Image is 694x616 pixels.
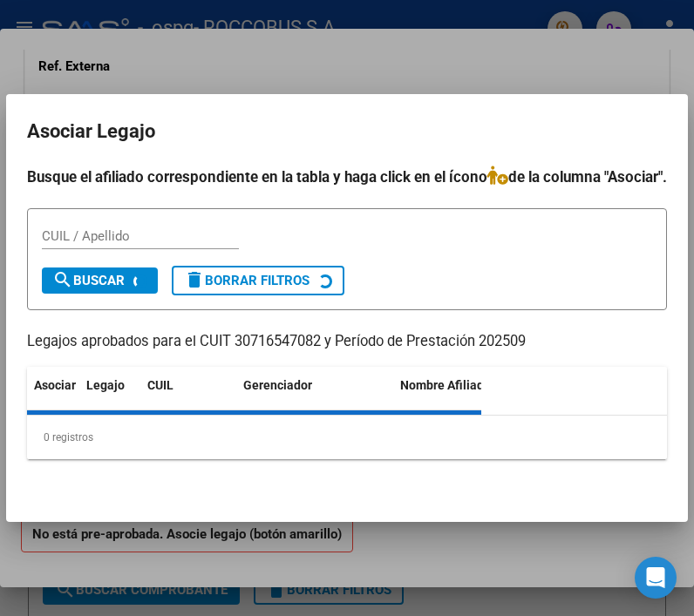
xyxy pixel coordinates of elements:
[52,273,125,288] span: Buscar
[27,416,667,459] div: 0 registros
[184,269,205,290] mat-icon: delete
[86,378,125,392] span: Legajo
[243,378,312,392] span: Gerenciador
[635,557,677,599] div: Open Intercom Messenger
[27,331,667,353] p: Legajos aprobados para el CUIT 30716547082 y Período de Prestación 202509
[27,115,667,148] h2: Asociar Legajo
[79,367,140,424] datatable-header-cell: Legajo
[140,367,236,424] datatable-header-cell: CUIL
[393,367,524,424] datatable-header-cell: Nombre Afiliado
[172,266,344,295] button: Borrar Filtros
[400,378,491,392] span: Nombre Afiliado
[52,269,73,290] mat-icon: search
[147,378,173,392] span: CUIL
[184,273,310,288] span: Borrar Filtros
[27,166,667,188] h4: Busque el afiliado correspondiente en la tabla y haga click en el ícono de la columna "Asociar".
[42,267,158,294] button: Buscar
[236,367,393,424] datatable-header-cell: Gerenciador
[34,378,76,392] span: Asociar
[27,367,79,424] datatable-header-cell: Asociar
